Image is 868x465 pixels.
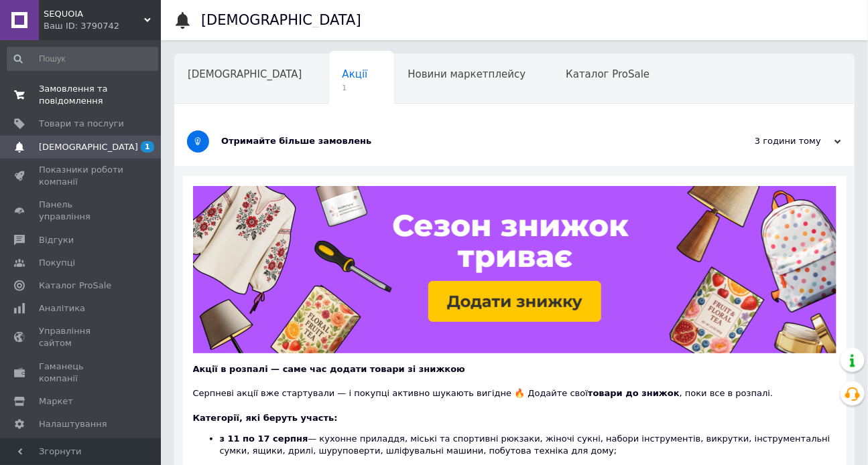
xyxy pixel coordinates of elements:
span: Налаштування [39,418,107,430]
div: 3 години тому [707,135,841,147]
span: Каталог ProSale [566,68,649,80]
span: 1 [141,141,154,153]
input: Пошук [7,47,158,71]
span: Товари та послуги [39,118,124,130]
span: SEQUOIA [44,8,144,20]
span: Замовлення та повідомлення [39,83,124,107]
span: 1 [343,83,368,93]
span: Покупці [39,257,75,269]
span: Новини маркетплейсу [408,68,525,80]
div: Отримайте більше замовлень [221,135,707,147]
span: Гаманець компанії [39,361,124,385]
span: Акції [343,68,368,80]
b: з 11 по 17 серпня [220,434,308,444]
span: [DEMOGRAPHIC_DATA] [188,68,302,80]
b: товари до знижок [588,388,680,398]
div: Ваш ID: 3790742 [44,20,161,32]
span: Аналітика [39,302,85,314]
span: [DEMOGRAPHIC_DATA] [39,141,138,153]
span: Управління сайтом [39,325,124,349]
span: Маркет [39,395,73,407]
h1: [DEMOGRAPHIC_DATA] [201,12,361,28]
span: Відгуки [39,234,74,246]
div: Серпневі акції вже стартували — і покупці активно шукають вигідне 🔥 Додайте свої , поки все в роз... [193,375,836,399]
span: Показники роботи компанії [39,164,124,188]
span: Панель управління [39,199,124,223]
span: Каталог ProSale [39,280,111,292]
b: Категорії, які беруть участь: [193,413,338,423]
b: Акції в розпалі — саме час додати товари зі знижкою [193,364,465,374]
